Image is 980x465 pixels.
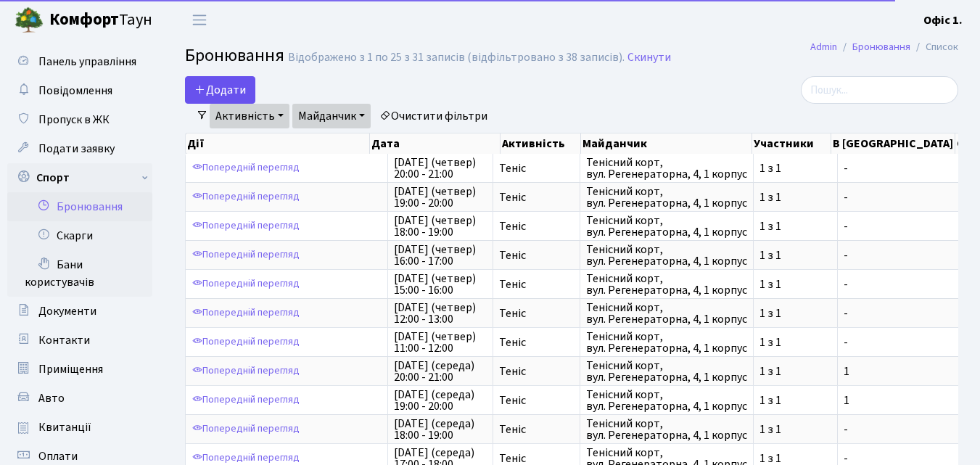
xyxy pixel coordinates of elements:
span: - [844,337,976,348]
span: 1 з 1 [759,366,831,377]
span: Тенісний корт, вул. Регенераторна, 4, 1 корпус [586,389,747,412]
span: [DATE] (четвер) 11:00 - 12:00 [394,331,487,354]
span: - [844,453,976,464]
span: Приміщення [38,361,103,377]
a: Спорт [7,163,152,192]
span: [DATE] (середа) 18:00 - 19:00 [394,418,487,441]
span: 1 [844,366,976,377]
a: Квитанції [7,413,152,442]
img: logo.png [15,6,44,35]
span: Тенісний корт, вул. Регенераторна, 4, 1 корпус [586,302,747,325]
span: 1 з 1 [759,395,831,406]
span: - [844,279,976,290]
th: Участники [752,133,831,154]
a: Повідомлення [7,76,152,105]
span: Документи [38,303,96,319]
span: Тенісний корт, вул. Регенераторна, 4, 1 корпус [586,331,747,354]
span: 1 з 1 [759,221,831,232]
span: Тенісний корт, вул. Регенераторна, 4, 1 корпус [586,273,747,296]
span: Повідомлення [38,83,112,99]
th: Дата [370,133,501,154]
span: 1 з 1 [759,279,831,290]
span: 1 з 1 [759,337,831,348]
a: Документи [7,297,152,326]
li: Список [910,39,958,55]
span: Контакти [38,332,90,348]
a: Попередній перегляд [189,418,303,440]
span: - [844,221,976,232]
a: Попередній перегляд [189,186,303,208]
span: Тенісний корт, вул. Регенераторна, 4, 1 корпус [586,418,747,441]
span: Тенісний корт, вул. Регенераторна, 4, 1 корпус [586,360,747,383]
button: Додати [185,76,255,104]
span: [DATE] (четвер) 20:00 - 21:00 [394,157,487,180]
a: Admin [810,39,837,54]
nav: breadcrumb [788,32,980,62]
a: Попередній перегляд [189,215,303,237]
th: Активність [501,133,582,154]
span: [DATE] (четвер) 15:00 - 16:00 [394,273,487,296]
span: [DATE] (четвер) 12:00 - 13:00 [394,302,487,325]
span: Тенісний корт, вул. Регенераторна, 4, 1 корпус [586,186,747,209]
a: Майданчик [292,104,371,128]
th: В [GEOGRAPHIC_DATA] [831,133,955,154]
a: Пропуск в ЖК [7,105,152,134]
th: Дії [186,133,370,154]
span: Таун [49,8,152,33]
span: Квитанції [38,419,91,435]
span: Теніс [499,279,574,290]
a: Попередній перегляд [189,360,303,382]
a: Бронювання [852,39,910,54]
a: Контакти [7,326,152,355]
span: - [844,424,976,435]
span: Теніс [499,308,574,319]
span: 1 з 1 [759,250,831,261]
th: Майданчик [581,133,752,154]
b: Офіс 1. [923,12,963,28]
span: Теніс [499,395,574,406]
a: Активність [210,104,289,128]
span: Оплати [38,448,78,464]
span: 1 з 1 [759,162,831,174]
a: Попередній перегляд [189,157,303,179]
span: Панель управління [38,54,136,70]
span: Тенісний корт, вул. Регенераторна, 4, 1 корпус [586,244,747,267]
span: Теніс [499,192,574,203]
a: Приміщення [7,355,152,384]
b: Комфорт [49,8,119,31]
button: Переключити навігацію [181,8,218,32]
span: 1 [844,395,976,406]
span: [DATE] (середа) 20:00 - 21:00 [394,360,487,383]
span: Теніс [499,250,574,261]
span: - [844,250,976,261]
span: Пропуск в ЖК [38,112,110,128]
a: Попередній перегляд [189,302,303,324]
span: Авто [38,390,65,406]
span: 1 з 1 [759,308,831,319]
span: [DATE] (середа) 19:00 - 20:00 [394,389,487,412]
a: Бани користувачів [7,250,152,297]
a: Подати заявку [7,134,152,163]
span: - [844,192,976,203]
span: Теніс [499,453,574,464]
span: Подати заявку [38,141,115,157]
a: Авто [7,384,152,413]
span: [DATE] (четвер) 18:00 - 19:00 [394,215,487,238]
span: Бронювання [185,43,284,68]
span: [DATE] (четвер) 19:00 - 20:00 [394,186,487,209]
a: Бронювання [7,192,152,221]
a: Скинути [627,51,671,65]
a: Очистити фільтри [374,104,493,128]
span: 1 з 1 [759,192,831,203]
span: 1 з 1 [759,453,831,464]
span: Теніс [499,221,574,232]
span: [DATE] (четвер) 16:00 - 17:00 [394,244,487,267]
a: Попередній перегляд [189,389,303,411]
span: Теніс [499,337,574,348]
input: Пошук... [801,76,958,104]
a: Скарги [7,221,152,250]
a: Офіс 1. [923,12,963,29]
a: Панель управління [7,47,152,76]
div: Відображено з 1 по 25 з 31 записів (відфільтровано з 38 записів). [288,51,625,65]
span: 1 з 1 [759,424,831,435]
